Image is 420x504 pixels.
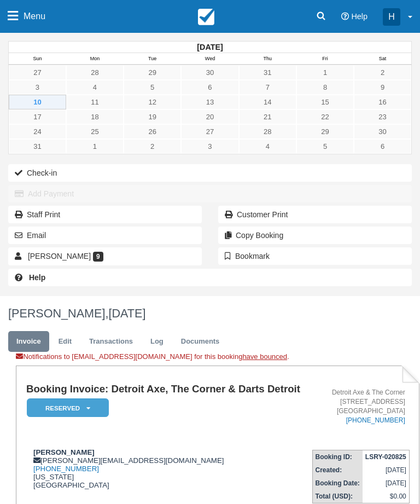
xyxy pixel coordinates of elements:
a: 12 [124,95,181,109]
div: H [383,8,400,26]
td: [DATE] [363,477,409,490]
a: 13 [181,95,238,109]
a: 1 [296,65,354,80]
a: 2 [124,139,181,154]
th: Wed [181,53,238,65]
strong: [PERSON_NAME] [33,448,95,456]
a: 18 [66,109,124,124]
button: Bookmark [218,247,412,265]
a: 26 [124,124,181,139]
th: Sun [9,53,66,65]
a: Documents [173,331,228,352]
address: Detroit Axe & The Corner [STREET_ADDRESS] [GEOGRAPHIC_DATA] [313,388,405,426]
a: 29 [124,65,181,80]
a: Invoice [8,331,49,352]
a: 7 [239,80,296,95]
a: 21 [239,109,296,124]
a: [PHONE_NUMBER] [33,465,99,473]
td: [DATE] [363,464,409,477]
a: 4 [239,139,296,154]
em: Reserved [27,398,109,418]
a: Staff Print [8,206,202,223]
th: Tue [124,53,181,65]
a: 6 [354,139,411,154]
a: 6 [181,80,238,95]
a: 5 [296,139,354,154]
a: 3 [181,139,238,154]
th: Thu [239,53,296,65]
a: 27 [9,65,66,80]
img: checkfront-main-nav-mini-logo.png [198,9,214,25]
th: Sat [354,53,411,65]
a: 10 [9,95,66,109]
span: Help [351,12,367,21]
th: Total (USD): [312,490,363,503]
a: 27 [181,124,238,139]
span: 9 [93,252,103,262]
strong: [DATE] [197,43,223,51]
a: [PHONE_NUMBER] [346,416,405,424]
a: 16 [354,95,411,109]
a: 31 [9,139,66,154]
a: 11 [66,95,124,109]
i: Help [341,13,349,20]
a: 29 [296,124,354,139]
a: 4 [66,80,124,95]
a: 17 [9,109,66,124]
a: 24 [9,124,66,139]
a: 28 [66,65,124,80]
a: Edit [50,331,80,352]
a: 8 [296,80,354,95]
a: Customer Print [218,206,412,223]
h1: [PERSON_NAME], [8,307,412,320]
th: Booking Date: [312,477,363,490]
strong: LSRY-020825 [365,453,406,461]
a: have bounced [242,352,287,361]
a: 15 [296,95,354,109]
td: $0.00 [363,490,409,503]
button: Email [8,227,202,244]
a: 22 [296,109,354,124]
a: Transactions [81,331,141,352]
th: Created: [312,464,363,477]
a: 23 [354,109,411,124]
a: [PERSON_NAME] 9 [8,247,202,265]
th: Booking ID: [312,450,363,464]
a: 30 [181,65,238,80]
a: 1 [66,139,124,154]
a: 20 [181,109,238,124]
b: Help [29,273,45,282]
a: 31 [239,65,296,80]
button: Copy Booking [218,227,412,244]
a: Log [142,331,172,352]
a: 25 [66,124,124,139]
div: [PERSON_NAME][EMAIL_ADDRESS][DOMAIN_NAME] [US_STATE] [GEOGRAPHIC_DATA] [26,448,309,489]
a: 9 [354,80,411,95]
button: Check-in [8,164,412,182]
button: Add Payment [8,185,412,202]
a: 30 [354,124,411,139]
span: [DATE] [108,306,145,320]
h1: Booking Invoice: Detroit Axe, The Corner & Darts Detroit [26,384,309,395]
div: Notifications to [EMAIL_ADDRESS][DOMAIN_NAME] for this booking . [16,352,419,366]
th: Fri [296,53,354,65]
a: 2 [354,65,411,80]
a: 19 [124,109,181,124]
span: [PERSON_NAME] [28,252,91,260]
a: Help [8,269,412,286]
th: Mon [66,53,124,65]
a: 5 [124,80,181,95]
a: 14 [239,95,296,109]
a: 28 [239,124,296,139]
a: Reserved [26,398,105,418]
a: 3 [9,80,66,95]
